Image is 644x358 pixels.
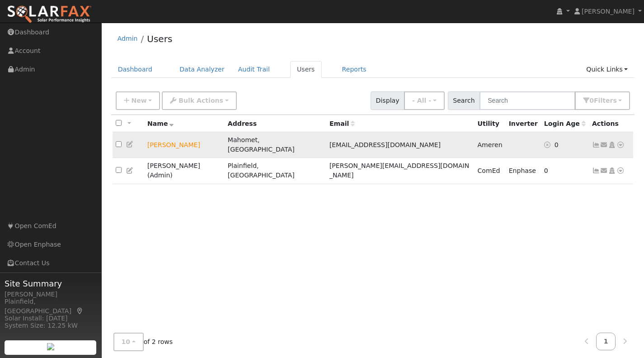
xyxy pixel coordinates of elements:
[290,61,322,78] a: Users
[477,167,500,174] span: ComEd
[616,140,625,150] a: Other actions
[162,91,236,110] button: Bulk Actions
[126,167,134,174] a: Edit User
[5,277,97,290] span: Site Summary
[111,61,160,78] a: Dashboard
[592,167,600,174] a: Show Graph
[329,120,355,127] span: Email
[616,166,625,176] a: Other actions
[225,158,326,184] td: Plainfield, [GEOGRAPHIC_DATA]
[404,91,445,110] button: - All -
[592,119,630,129] div: Actions
[608,141,616,148] a: Login As
[448,91,480,110] span: Search
[144,158,225,184] td: [PERSON_NAME]
[509,167,536,174] span: Enphase
[147,120,174,127] span: Name
[600,140,608,150] a: mam.mahomet@gmail.com
[608,167,616,174] a: Login As
[150,172,170,179] span: Admin
[116,91,160,110] button: New
[594,97,617,104] span: Filter
[7,5,92,24] img: SolarFax
[144,132,225,158] td: Lead
[335,61,373,78] a: Reports
[544,141,555,148] a: No login access
[5,297,97,316] div: Plainfield, [GEOGRAPHIC_DATA]
[126,141,134,148] a: Edit User
[555,141,559,148] span: 08/12/2025 9:10:50 AM
[477,141,502,148] span: Ameren
[131,97,146,104] span: New
[147,33,172,44] a: Users
[544,167,548,174] span: 08/12/2025 12:40:48 PM
[477,119,502,129] div: Utility
[76,307,84,315] a: Map
[225,132,326,158] td: Mahomet, [GEOGRAPHIC_DATA]
[579,61,635,78] a: Quick Links
[122,338,131,345] span: 10
[5,290,97,299] div: [PERSON_NAME]
[173,61,231,78] a: Data Analyzer
[147,172,173,179] span: ( )
[575,91,630,110] button: 0Filters
[329,141,441,148] span: [EMAIL_ADDRESS][DOMAIN_NAME]
[113,333,173,351] span: of 2 rows
[118,35,138,42] a: Admin
[329,162,469,179] span: [PERSON_NAME][EMAIL_ADDRESS][DOMAIN_NAME]
[179,97,223,104] span: Bulk Actions
[600,166,608,176] a: williams@thesolarsoldier.net
[228,119,323,129] div: Address
[113,333,144,351] button: 10
[47,343,54,350] img: retrieve
[371,91,404,110] span: Display
[5,321,97,330] div: System Size: 12.25 kW
[5,314,97,323] div: Solar Install: [DATE]
[582,8,635,15] span: [PERSON_NAME]
[596,333,616,350] a: 1
[613,97,616,104] span: s
[231,61,277,78] a: Audit Trail
[592,141,600,148] a: Show Graph
[544,120,586,127] span: Days since last login
[509,119,538,129] div: Inverter
[479,91,575,110] input: Search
